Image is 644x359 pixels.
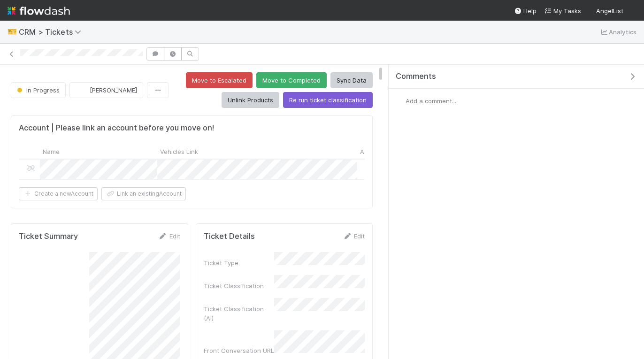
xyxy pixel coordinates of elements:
img: avatar_784ea27d-2d59-4749-b480-57d513651deb.png [396,96,406,106]
button: Re run ticket classification [283,92,373,108]
a: Edit [343,232,365,240]
span: My Tasks [544,7,581,15]
span: In Progress [15,86,60,94]
a: Analytics [599,26,636,38]
button: [PERSON_NAME] [69,82,143,98]
button: Move to Completed [256,72,327,88]
button: Create a newAccount [19,187,98,200]
span: Name [43,147,60,156]
span: Assigned To [360,147,397,156]
button: Sync Data [330,72,373,88]
img: logo-inverted-e16ddd16eac7371096b0.svg [8,3,70,19]
div: Front Conversation URL [204,346,274,355]
div: Ticket Type [204,258,274,267]
button: Move to Escalated [186,72,253,88]
img: avatar_784ea27d-2d59-4749-b480-57d513651deb.png [361,165,369,172]
span: AngelList [596,7,623,15]
div: Ticket Classification (AI) [204,304,274,323]
span: Add a comment... [406,97,456,105]
h5: Ticket Summary [19,232,78,241]
h5: Ticket Details [204,232,255,241]
a: Edit [158,232,180,240]
img: avatar_8fe3758e-7d23-4e6b-a9f5-b81892974716.png [77,85,87,95]
div: Ticket Classification [204,281,274,290]
button: In Progress [11,82,66,98]
h5: Account | Please link an account before you move on! [19,123,214,133]
img: avatar_784ea27d-2d59-4749-b480-57d513651deb.png [627,7,636,16]
span: Vehicles Link [160,147,198,156]
span: Comments [396,72,436,81]
button: Unlink Products [222,92,279,108]
span: CRM > Tickets [19,27,86,37]
div: Help [514,6,537,15]
span: 🎫 [8,28,17,36]
span: [PERSON_NAME] [90,86,137,94]
a: My Tasks [544,6,581,15]
button: Link an existingAccount [101,187,186,200]
div: [PERSON_NAME] [361,164,418,173]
